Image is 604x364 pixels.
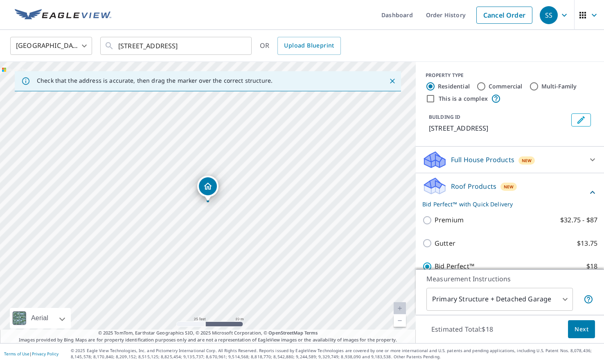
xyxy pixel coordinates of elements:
[489,82,523,90] label: Commercial
[568,320,595,339] button: Next
[422,176,597,208] div: Roof ProductsNewBid Perfect™ with Quick Delivery
[425,320,500,338] p: Estimated Total: $18
[4,351,59,356] p: |
[429,113,460,120] p: BUILDING ID
[451,155,514,165] p: Full House Products
[10,308,71,328] div: Aerial
[98,330,318,337] span: © 2025 TomTom, Earthstar Geographics SIO, © 2025 Microsoft Corporation, ©
[197,176,219,201] div: Dropped pin, building 1, Residential property, 63 Orchard Walk Buffalo, NY 14221
[584,294,593,304] span: Your report will include the primary structure and a detached garage if one exists.
[435,238,455,249] p: Gutter
[15,9,111,21] img: EV Logo
[577,238,597,249] p: $13.75
[422,200,588,208] p: Bid Perfect™ with Quick Delivery
[422,150,597,170] div: Full House ProductsNew
[426,72,594,79] div: PROPERTY TYPE
[451,181,496,191] p: Roof Products
[476,7,532,24] a: Cancel Order
[541,82,577,90] label: Multi-Family
[571,113,591,127] button: Edit building 1
[37,77,273,84] p: Check that the address is accurate, then drag the marker over the correct structure.
[439,95,488,103] label: This is a complex
[435,215,464,225] p: Premium
[387,76,398,86] button: Close
[540,6,558,24] div: SS
[10,34,92,57] div: [GEOGRAPHIC_DATA]
[4,351,29,357] a: Terms of Use
[29,308,51,328] div: Aerial
[284,41,334,51] span: Upload Blueprint
[429,123,568,133] p: [STREET_ADDRESS]
[394,302,406,314] a: Current Level 20, Zoom In Disabled
[438,82,470,90] label: Residential
[435,261,474,271] p: Bid Perfect™
[504,183,514,190] span: New
[522,157,532,164] span: New
[32,351,59,357] a: Privacy Policy
[118,34,235,57] input: Search by address or latitude-longitude
[426,288,573,311] div: Primary Structure + Detached Garage
[426,274,593,284] p: Measurement Instructions
[560,215,597,225] p: $32.75 - $87
[260,37,341,55] div: OR
[268,330,303,336] a: OpenStreetMap
[304,330,318,336] a: Terms
[71,348,600,360] p: © 2025 Eagle View Technologies, Inc. and Pictometry International Corp. All Rights Reserved. Repo...
[277,37,340,55] a: Upload Blueprint
[586,261,597,271] p: $18
[575,324,588,335] span: Next
[394,314,406,327] a: Current Level 20, Zoom Out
